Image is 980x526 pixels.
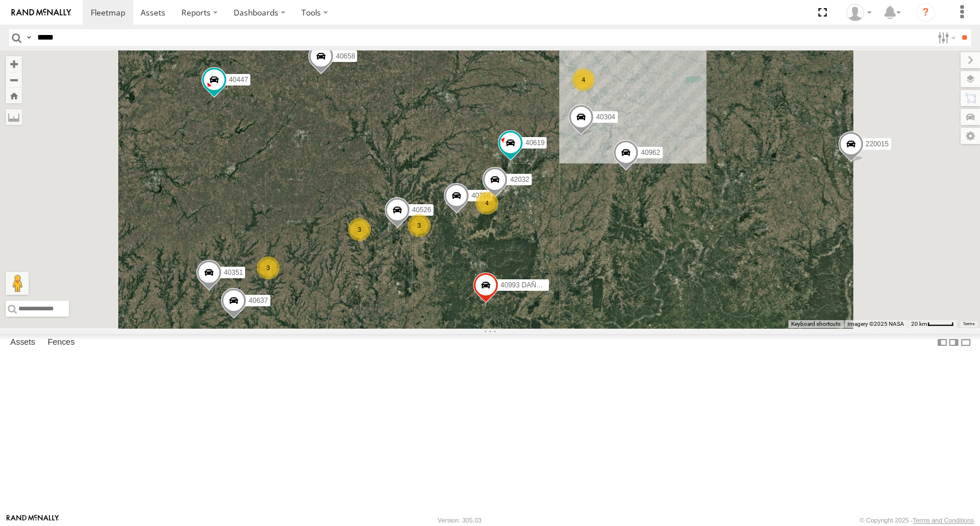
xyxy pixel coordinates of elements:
span: 40993 DAÑADO [500,281,551,289]
label: Dock Summary Table to the Left [936,334,948,350]
label: Fences [42,334,80,350]
div: 3 [408,214,431,237]
div: © Copyright 2025 - [859,517,974,524]
img: rand-logo.svg [11,9,71,17]
a: Terms [963,322,975,326]
label: Map Settings [960,128,980,144]
div: Version: 305.03 [437,517,481,524]
button: Map Scale: 20 km per 42 pixels [908,320,957,328]
label: Measure [6,109,22,125]
button: Drag Pegman onto the map to open Street View [6,272,29,295]
label: Dock Summary Table to the Right [948,334,959,350]
span: 220015 [865,140,888,148]
span: 40447 [228,76,247,84]
span: 40962 [641,149,660,157]
label: Assets [5,334,41,350]
label: Hide Summary Table [960,334,971,350]
span: 40619 [525,139,544,147]
a: Visit our Website [6,515,59,526]
button: Zoom Home [6,88,22,103]
span: 20 km [911,321,927,327]
span: 40351 [223,269,242,277]
div: 4 [475,192,498,215]
div: 3 [348,218,371,241]
button: Zoom in [6,56,22,72]
span: 40526 [412,206,431,214]
button: Zoom out [6,72,22,88]
a: Terms and Conditions [913,517,974,524]
label: Search Query [24,29,33,46]
div: Juan Oropeza [842,4,876,21]
i: ? [916,3,935,22]
span: 40658 [336,52,355,60]
span: 42032 [510,176,529,184]
span: Imagery ©2025 NASA [847,321,904,327]
span: 40304 [596,114,615,122]
div: 4 [572,68,595,91]
label: Search Filter Options [933,29,958,46]
span: 40766 [471,192,490,200]
div: 3 [257,256,280,279]
span: 40637 [249,297,268,305]
button: Keyboard shortcuts [791,320,840,328]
